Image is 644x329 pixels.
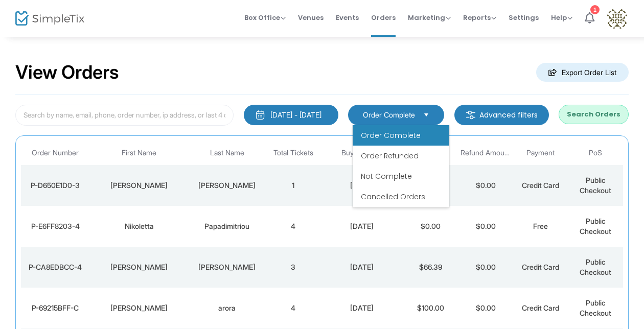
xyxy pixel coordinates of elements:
[403,206,458,247] td: $0.00
[522,263,559,271] span: Credit Card
[361,130,421,140] span: Order Complete
[580,257,611,276] span: Public Checkout
[458,288,513,328] td: $0.00
[266,141,321,165] th: Total Tickets
[458,141,513,165] th: Refund Amount
[466,110,476,120] img: filter
[458,247,513,288] td: $0.00
[191,180,263,191] div: Dixon
[24,303,87,313] div: P-69215BFF-C
[266,206,321,247] td: 4
[509,5,539,31] span: Settings
[323,303,400,313] div: 9/13/2025
[266,165,321,206] td: 1
[323,221,400,231] div: 9/13/2025
[580,298,611,317] span: Public Checkout
[298,5,324,31] span: Venues
[526,149,555,157] span: Payment
[270,110,321,120] div: [DATE] - [DATE]
[533,222,548,230] span: Free
[363,110,415,120] span: Order Complete
[580,217,611,236] span: Public Checkout
[191,303,263,313] div: arora
[92,221,186,231] div: Nikoletta
[32,149,79,157] span: Order Number
[419,109,433,121] button: Select
[266,288,321,328] td: 4
[536,63,629,82] m-button: Export Order List
[15,105,234,126] input: Search by name, email, phone, order number, ip address, or last 4 digits of card
[559,105,629,124] button: Search Orders
[361,151,419,161] span: Order Refunded
[92,303,186,313] div: shifali
[191,262,263,272] div: Smith
[458,165,513,206] td: $0.00
[589,149,602,157] span: PoS
[341,149,371,157] span: Buy Date
[24,221,87,231] div: P-E6FF8203-4
[371,5,396,31] span: Orders
[590,5,600,14] div: 1
[92,180,186,191] div: Wendy
[244,105,338,125] button: [DATE] - [DATE]
[463,13,496,22] span: Reports
[24,262,87,272] div: P-CA8EDBCC-4
[408,13,451,22] span: Marketing
[15,61,119,84] h2: View Orders
[24,180,87,191] div: P-D650E1D0-3
[403,247,458,288] td: $66.39
[522,303,559,312] span: Credit Card
[580,176,611,195] span: Public Checkout
[191,221,263,231] div: Papadimitriou
[361,192,425,202] span: Cancelled Orders
[266,247,321,288] td: 3
[361,171,412,181] span: Not Complete
[458,206,513,247] td: $0.00
[323,262,400,272] div: 9/13/2025
[323,180,400,191] div: 9/13/2025
[210,149,244,157] span: Last Name
[336,5,359,31] span: Events
[551,13,572,22] span: Help
[255,110,265,120] img: monthly
[403,288,458,328] td: $100.00
[454,105,549,125] m-button: Advanced filters
[92,262,186,272] div: Oliver
[122,149,156,157] span: First Name
[244,13,286,22] span: Box Office
[522,181,559,190] span: Credit Card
